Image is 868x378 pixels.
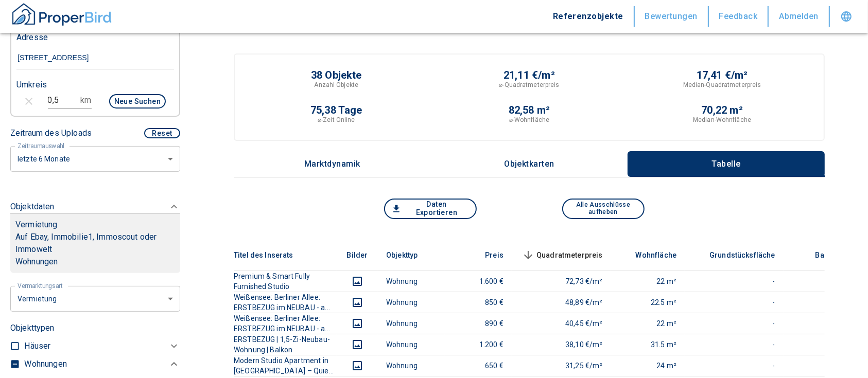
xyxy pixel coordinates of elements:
[509,115,549,124] p: ⌀-Wohnfläche
[512,292,611,313] td: 48,89 €/m²
[15,256,175,268] p: Wohnungen
[10,285,180,312] div: letzte 6 Monate
[315,80,359,89] p: Anzahl Objekte
[310,105,362,115] p: 75,38 Tage
[384,199,477,219] button: Daten Exportieren
[445,271,512,292] td: 1.600 €
[685,313,784,334] td: -
[784,313,850,334] td: 2024
[504,159,555,169] p: Objektkarten
[378,292,445,313] td: Wohnung
[318,115,355,124] p: ⌀-Zeit Online
[693,115,751,124] p: Median-Wohnfläche
[520,249,603,261] span: Quadratmeterpreis
[234,271,337,292] th: Premium & Smart Fully Furnished Studio
[709,6,769,27] button: Feedback
[345,275,370,287] button: images
[234,151,825,177] div: wrapped label tabs example
[10,2,113,31] button: ProperBird Logo and Home Button
[445,313,512,334] td: 890 €
[693,249,775,261] span: Grundstücksfläche
[512,355,611,376] td: 31,25 €/m²
[512,271,611,292] td: 72,73 €/m²
[611,292,685,313] td: 22.5 m²
[784,292,850,313] td: 2024
[685,271,784,292] td: -
[799,249,842,261] span: Baujahr
[562,199,645,219] button: Alle Ausschlüsse aufheben
[80,94,91,106] p: km
[611,355,685,376] td: 24 m²
[784,355,850,376] td: 2025
[685,334,784,355] td: -
[769,6,830,27] button: Abmelden
[10,201,55,213] p: Objektdaten
[468,249,504,261] span: Preis
[345,359,370,372] button: images
[499,80,559,89] p: ⌀-Quadratmeterpreis
[685,292,784,313] td: -
[10,145,180,172] div: letzte 6 Monate
[611,313,685,334] td: 22 m²
[345,317,370,330] button: images
[24,340,50,352] p: Häuser
[144,128,180,138] button: Reset
[378,313,445,334] td: Wohnung
[378,355,445,376] td: Wohnung
[234,313,337,334] th: Weißensee: Berliner Allee: ERSTBEZUG im NEUBAU - a...
[24,337,180,355] div: Häuser
[10,322,180,334] p: Objekttypen
[685,355,784,376] td: -
[234,240,337,271] th: Titel des Inserats
[16,79,47,91] p: Umkreis
[504,70,555,80] p: 21,11 €/m²
[512,334,611,355] td: 38,10 €/m²
[24,358,66,370] p: Wohnungen
[445,334,512,355] td: 1.200 €
[234,292,337,313] th: Weißensee: Berliner Allee: ERSTBEZUG im NEUBAU - a...
[345,338,370,351] button: images
[378,334,445,355] td: Wohnung
[311,70,362,80] p: 38 Objekte
[445,355,512,376] td: 650 €
[234,355,337,376] th: Modern Studio Apartment in [GEOGRAPHIC_DATA] – Quie...
[683,80,761,89] p: Median-Quadratmeterpreis
[10,127,92,139] p: Zeitraum des Uploads
[15,219,58,231] p: Vermietung
[16,31,48,44] p: Adresse
[611,271,685,292] td: 22 m²
[109,94,166,109] button: Neue Suchen
[304,159,360,169] p: Marktdynamik
[701,105,743,115] p: 70,22 m²
[10,2,113,27] img: ProperBird Logo and Home Button
[697,70,748,80] p: 17,41 €/m²
[386,249,434,261] span: Objekttyp
[378,271,445,292] td: Wohnung
[619,249,677,261] span: Wohnfläche
[345,296,370,309] button: images
[16,46,174,70] input: Adresse ändern
[611,334,685,355] td: 31.5 m²
[445,292,512,313] td: 850 €
[784,334,850,355] td: 2024
[234,334,337,355] th: ERSTBEZUG | 1,5-Zi-Neubau-Wohnung | Balkon
[512,313,611,334] td: 40,45 €/m²
[635,6,709,27] button: Bewertungen
[509,105,550,115] p: 82,58 m²
[701,159,752,169] p: Tabelle
[10,190,180,283] div: ObjektdatenVermietungAuf Ebay, Immobilie1, Immoscout oder ImmoweltWohnungen
[24,355,180,373] div: Wohnungen
[15,231,175,256] p: Auf Ebay, Immobilie1, Immoscout oder Immowelt
[337,240,378,271] th: Bilder
[784,271,850,292] td: 2024
[543,6,635,27] button: Referenzobjekte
